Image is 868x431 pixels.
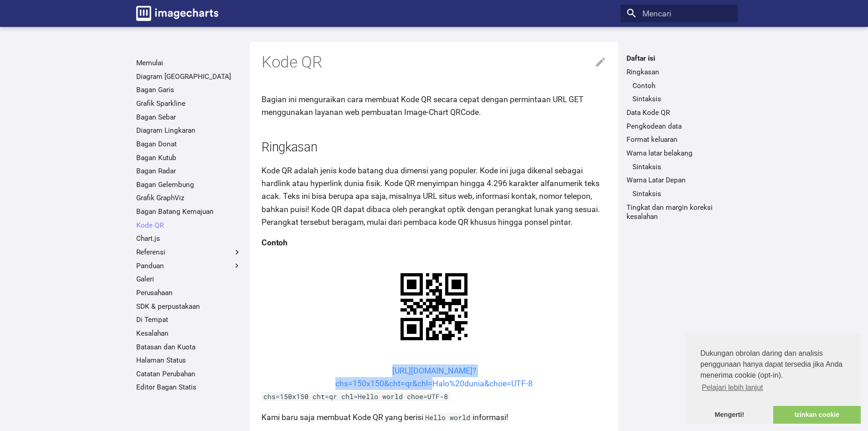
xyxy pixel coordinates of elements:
[627,108,732,117] a: Data Kode QR
[627,176,686,184] font: Warna Latar Depan
[136,315,241,324] a: Di Tempat
[627,176,732,185] a: Warna Latar Depan
[136,207,241,216] a: Bagan Batang Kemajuan
[136,58,241,68] a: Memulai
[132,2,222,25] a: Dokumentasi Bagan Gambar
[136,208,214,216] font: Bagan Batang Kemajuan
[136,154,176,162] font: Bagan Kutub
[262,413,423,422] font: Kami baru saja membuat Kode QR yang berisi
[136,343,241,352] a: Batasan dan Kuota
[627,162,732,171] nav: Warna latar belakang
[136,370,195,378] font: Catatan Perubahan
[686,333,861,424] div: persetujuan cookie
[632,95,661,103] font: Sintaksis
[136,126,195,135] font: Diagram Lingkaran
[136,221,164,229] font: Kode QR
[136,86,174,94] font: Bagan Garis
[632,163,661,171] font: Sintaksis
[632,82,655,90] font: Contoh
[136,99,185,108] font: Grafik Sparkline
[136,221,241,230] a: Kode QR
[136,329,169,338] font: Kesalahan
[136,59,163,67] font: Memulai
[627,54,655,62] font: Daftar isi
[715,411,745,418] font: Mengerti!
[136,166,241,176] a: Bagan Radar
[627,203,732,221] a: Tingkat dan margin koreksi kesalahan
[136,329,241,338] a: Kesalahan
[627,68,659,76] font: Ringkasan
[136,73,231,81] font: Diagram [GEOGRAPHIC_DATA]
[392,366,476,375] font: [URL][DOMAIN_NAME]?
[700,381,765,395] a: pelajari lebih lanjut tentang cookie
[423,413,473,422] code: Hello world
[136,234,241,243] a: Chart.js
[136,302,200,311] font: SDK & perpustakaan
[621,54,738,221] nav: Daftar isi
[627,68,732,77] a: Ringkasan
[335,379,533,388] font: chs=150x150&cht=qr&chl=Halo%20dunia&choe=UTF-8
[262,392,450,401] code: chs=150x150 cht=qr chl=Hello world choe=UTF-8
[136,72,241,81] a: Diagram [GEOGRAPHIC_DATA]
[136,181,194,189] font: Bagan Gelembung
[262,95,584,117] font: Bagian ini menguraikan cara membuat Kode QR secara cepat dengan permintaan URL GET menggunakan la...
[632,190,661,198] font: Sintaksis
[136,383,241,392] a: Editor Bagan Statis
[136,288,241,297] a: Perusahaan
[262,238,288,247] font: Contoh
[627,135,732,144] a: Format keluaran
[136,234,160,243] font: Chart.js
[136,193,241,203] a: Grafik GraphViz
[632,162,732,171] a: Sintaksis
[627,203,713,221] font: Tingkat dan margin koreksi kesalahan
[136,275,154,283] font: Galeri
[627,122,682,130] font: Pengkodean data
[136,180,241,189] a: Bagan Gelembung
[627,189,732,198] nav: Warna Latar Depan
[621,5,738,23] input: Mencari
[795,411,839,418] font: Izinkan cookie
[262,52,322,72] font: Kode QR
[335,366,533,388] a: [URL][DOMAIN_NAME]?chs=150x150&cht=qr&chl=Halo%20dunia&choe=UTF-8
[136,248,165,256] font: Referensi
[686,406,773,424] a: abaikan pesan cookie
[136,140,241,149] a: Bagan Donat
[262,166,600,227] font: Kode QR adalah jenis kode batang dua dimensi yang populer. Kode ini juga dikenal sebagai hardlink...
[136,167,176,175] font: Bagan Radar
[136,316,168,324] font: Di Tempat
[473,413,508,422] font: informasi!
[627,109,670,117] font: Data Kode QR
[627,135,678,144] font: Format keluaran
[136,369,241,379] a: Catatan Perubahan
[632,81,732,90] a: Contoh
[632,189,732,198] a: Sintaksis
[702,384,763,391] font: Pelajari lebih lanjut
[136,194,185,202] font: Grafik GraphViz
[136,113,176,121] font: Bagan Sebar
[773,406,861,424] a: izinkan cookie
[136,113,241,122] a: Bagan Sebar
[627,81,732,104] nav: Ringkasan
[136,126,241,135] a: Diagram Lingkaran
[700,349,842,379] font: Dukungan obrolan daring dan analisis penggunaan hanya dapat tersedia jika Anda menerima cookie (o...
[136,275,241,284] a: Galeri
[262,140,318,155] font: Ringkasan
[136,153,241,162] a: Bagan Kutub
[136,356,186,364] font: Halaman Status
[136,302,241,311] a: SDK & perpustakaan
[136,262,164,270] font: Panduan
[136,383,196,391] font: Editor Bagan Statis
[385,257,483,356] img: bagan
[136,289,173,297] font: Perusahaan
[136,343,195,351] font: Batasan dan Kuota
[136,140,177,148] font: Bagan Donat
[136,356,241,365] a: Halaman Status
[627,149,693,157] font: Warna latar belakang
[136,85,241,94] a: Bagan Garis
[627,122,732,131] a: Pengkodean data
[136,6,218,21] img: logo
[632,94,732,104] a: Sintaksis
[136,99,241,108] a: Grafik Sparkline
[627,149,732,158] a: Warna latar belakang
